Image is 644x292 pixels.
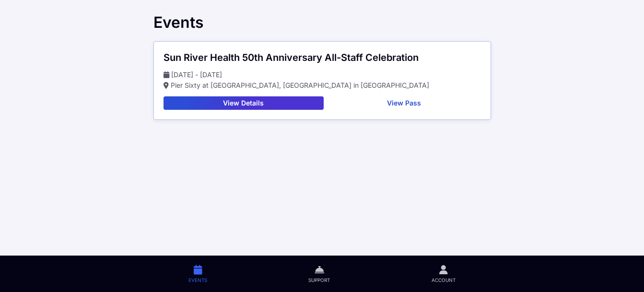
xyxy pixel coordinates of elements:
[164,51,481,64] div: Sun River Health 50th Anniversary All-Staff Celebration
[153,13,491,32] div: Events
[164,80,481,91] p: Pier Sixty at [GEOGRAPHIC_DATA], [GEOGRAPHIC_DATA] in [GEOGRAPHIC_DATA]
[432,277,456,283] span: Account
[188,277,207,283] span: Events
[328,96,481,110] button: View Pass
[164,96,324,110] button: View Details
[258,256,381,292] a: Support
[138,256,258,292] a: Events
[164,70,481,80] p: [DATE] - [DATE]
[381,256,506,292] a: Account
[308,277,330,283] span: Support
